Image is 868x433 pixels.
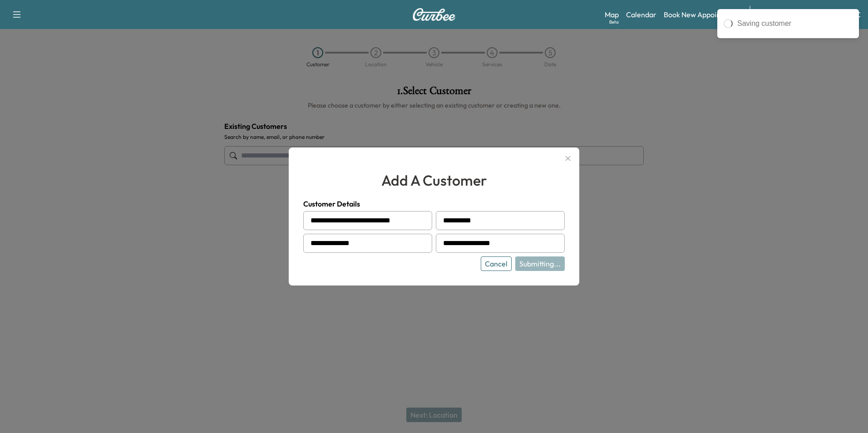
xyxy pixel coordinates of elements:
[664,9,740,20] a: Book New Appointment
[737,18,853,29] div: Saving customer
[605,9,619,20] a: MapBeta
[303,169,565,191] h2: add a customer
[303,198,565,209] h4: Customer Details
[609,19,619,25] div: Beta
[481,256,512,271] button: Cancel
[626,9,656,20] a: Calendar
[412,8,456,21] img: Curbee Logo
